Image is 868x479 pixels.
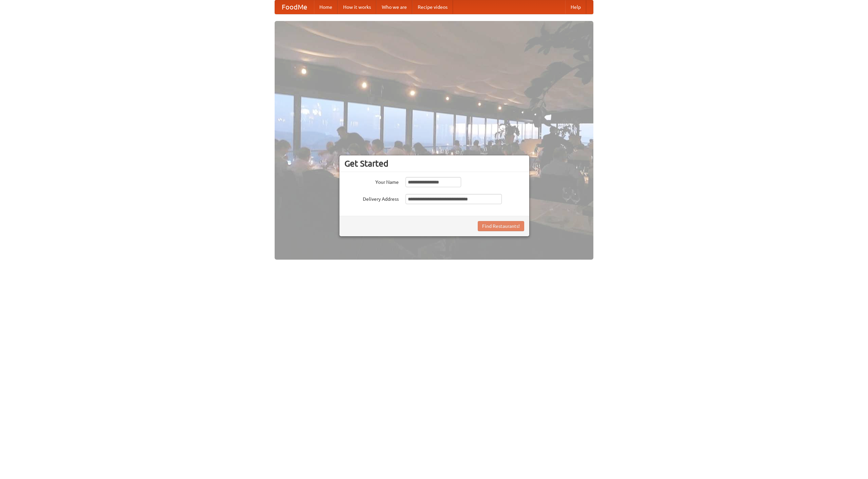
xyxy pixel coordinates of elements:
a: Who we are [376,0,412,14]
label: Your Name [344,177,399,186]
a: Home [314,0,338,14]
a: Recipe videos [412,0,453,14]
button: Find Restaurants! [478,221,524,231]
label: Delivery Address [344,194,399,202]
a: How it works [338,0,376,14]
h3: Get Started [344,158,524,169]
a: Help [565,0,586,14]
a: FoodMe [275,0,314,14]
